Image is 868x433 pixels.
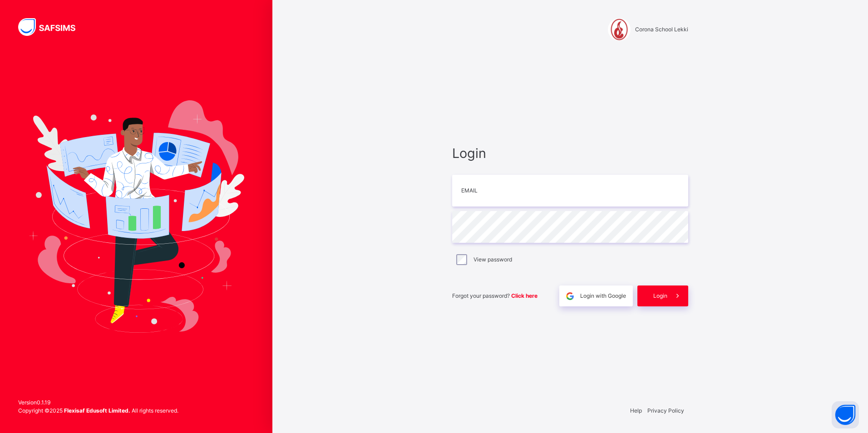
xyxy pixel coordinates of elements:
a: Help [630,407,642,414]
strong: Flexisaf Edusoft Limited. [64,407,130,414]
img: Hero Image [28,100,244,333]
label: View password [473,256,512,264]
span: Version 0.1.19 [18,399,178,407]
span: Login with Google [580,292,626,300]
img: google.396cfc9801f0270233282035f929180a.svg [565,291,575,301]
span: Corona School Lekki [635,25,688,34]
a: Click here [511,292,538,299]
span: Login [653,292,667,300]
span: Forgot your password? [452,292,538,299]
img: SAFSIMS Logo [18,18,86,36]
button: Open asap [832,401,859,428]
span: Copyright © 2025 All rights reserved. [18,407,178,414]
span: Login [452,143,688,163]
a: Privacy Policy [647,407,684,414]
